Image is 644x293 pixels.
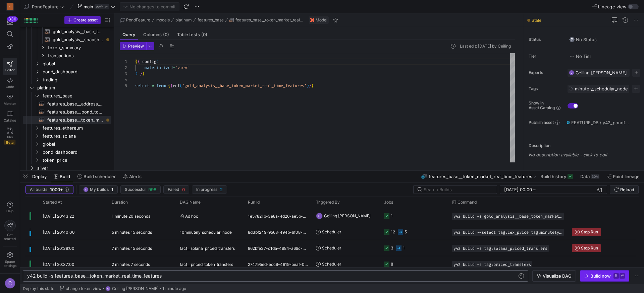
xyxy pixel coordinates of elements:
[424,187,491,192] input: Search Builds
[135,83,149,88] span: select
[74,171,119,182] button: Build scheduler
[4,140,15,145] span: Beta
[568,35,598,44] button: No statusNo Status
[51,171,73,182] button: Build
[604,171,643,182] button: Point lineage
[73,18,98,22] span: Create asset
[37,84,110,92] span: platinum
[6,85,14,89] span: Code
[143,32,169,37] span: Columns
[90,187,109,192] span: My builds
[244,256,312,272] div: 274795ed-edc9-4619-beaf-0744b8d5d8ea
[543,273,572,279] span: Visualize DAG
[569,37,575,42] img: No status
[460,44,511,49] div: Last edit: [DATE] by Ceiling
[307,83,309,88] span: )
[529,101,555,110] span: Show in Asset Catalog
[572,244,601,252] button: Stop Run
[163,185,189,194] button: Failed0
[537,171,576,182] button: Build history
[537,187,581,192] input: End datetime
[23,100,111,108] div: Press SPACE to select this row.
[120,59,127,65] div: 1
[53,36,104,44] span: gold_analysis__snapshot_token_market_features​​​​​​​​​​
[148,187,156,192] span: 998
[453,230,562,235] span: y42 build --select tag:cex_price tag:minutely_schedular_node
[309,83,311,88] span: }
[177,32,207,37] span: Table tests
[565,118,632,127] button: FEATURE_DB / y42_pondfeature_main / FEATURES_BASE__TOKEN_MARKET_REAL_TIME_FEATURES
[48,44,110,52] span: token_summary
[529,143,641,148] p: Description
[84,174,116,179] span: Build scheduler
[23,164,111,172] div: Press SPACE to select this row.
[182,187,185,192] span: 0
[23,108,111,116] a: features_base__pond_token_market_dictionary_real_time​​​​​​​​​​
[391,240,393,256] div: 3
[112,262,150,267] y42-duration: 2 minutes 7 seconds
[155,16,171,24] button: models
[316,200,340,205] span: Triggered By
[120,71,127,77] div: 3
[48,52,110,60] span: transactions
[58,284,188,293] button: change token viewhttps://lh3.googleusercontent.com/a/ACg8ocL5hHIcNgxjrjDvW2IB9Zc3OMw20Wvong8C6gpu...
[43,140,110,148] span: global
[23,52,111,60] div: Press SPACE to select this row.
[23,2,66,11] button: PondFeature
[529,54,562,59] span: Tier
[577,171,602,182] button: Data30M
[532,18,541,23] span: Stale
[120,185,161,194] button: Successful998
[569,37,597,42] span: No Status
[43,200,62,205] span: Started At
[569,70,574,75] img: https://lh3.googleusercontent.com/a/ACg8ocL5hHIcNgxjrjDvW2IB9Zc3OMw20Wvong8C6gpurw_crp9hOg=s96-c
[156,83,166,88] span: from
[571,120,630,125] span: FEATURE_DB / y42_pondfeature_main / FEATURES_BASE__TOKEN_MARKET_REAL_TIME_FEATURES
[235,18,303,22] span: features_base__token_market_real_time_features
[244,208,312,224] div: 1e57821b-3e8a-4d26-ae5b-cd75aa2717f3
[201,32,207,37] span: (0)
[163,32,169,37] span: (0)
[3,58,17,75] a: Editor
[168,187,179,192] span: Failed
[105,286,111,291] img: https://lh3.googleusercontent.com/a/ACg8ocL5hHIcNgxjrjDvW2IB9Zc3OMw20Wvong8C6gpurw_crp9hOg=s96-c
[64,16,101,24] button: Create asset
[120,65,127,71] div: 2
[79,185,118,194] button: https://lh3.googleusercontent.com/a/ACg8ocL5hHIcNgxjrjDvW2IB9Zc3OMw20Wvong8C6gpurw_crp9hOg=s96-cM...
[170,83,173,88] span: {
[504,187,532,192] input: Start datetime
[84,4,93,9] span: main
[125,187,146,192] span: Successful
[610,185,639,194] button: Reload
[569,54,575,59] img: No tier
[3,249,17,271] a: Spacesettings
[192,185,227,194] button: In progress2
[3,1,17,12] a: C
[529,37,562,42] span: Status
[162,286,186,291] span: 1 minute ago
[168,83,170,88] span: {
[458,200,477,205] span: Command
[43,76,110,84] span: trading
[25,240,636,256] div: Press SPACE to select this row.
[391,224,395,240] div: 12
[322,224,341,240] span: Scheduler
[529,152,641,157] p: No description available - click to edit
[120,171,145,182] button: Alerts
[175,65,189,70] span: 'view'
[196,187,217,192] span: In progress
[7,16,18,22] div: 330
[300,83,307,88] span: es'
[453,262,531,267] span: y42 build -s tag:priced_transfers
[391,256,393,272] div: 8
[23,35,111,44] div: Press SPACE to select this row.
[453,246,547,251] span: y42 build -s tag:solana_priced_transfers
[391,208,393,224] div: 1
[30,187,47,192] span: All builds
[533,187,536,192] span: –
[128,44,144,49] span: Preview
[47,108,104,116] span: features_base__pond_token_market_dictionary_real_time​​​​​​​​​​
[25,256,636,272] div: Press SPACE to select this row.
[590,273,611,279] div: Build now
[25,224,636,240] div: Press SPACE to select this row.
